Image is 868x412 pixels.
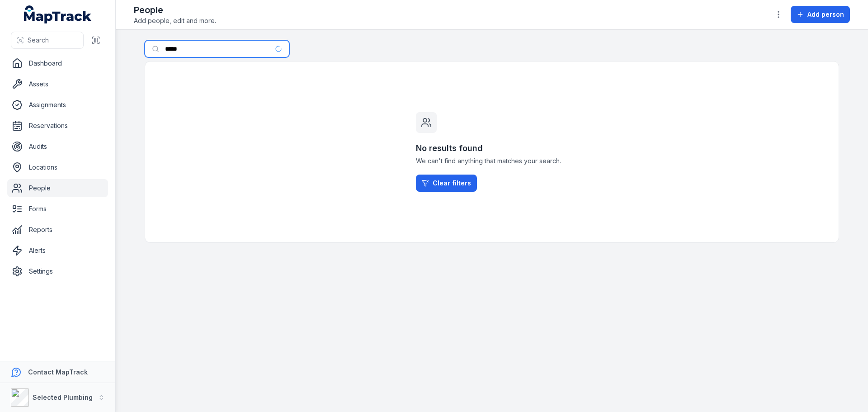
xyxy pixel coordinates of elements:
a: Assets [7,75,108,93]
h3: No results found [416,142,568,155]
h2: People [134,4,216,16]
a: Audits [7,137,108,156]
span: We can't find anything that matches your search. [416,156,568,166]
span: Search [28,36,49,45]
a: MapTrack [24,5,92,24]
a: Reports [7,221,108,239]
a: Reservations [7,117,108,135]
a: Dashboard [7,54,108,72]
span: Add people, edit and more. [134,16,216,25]
strong: Selected Plumbing [33,393,93,401]
span: Add person [807,10,844,19]
a: Forms [7,200,108,218]
a: Alerts [7,242,108,260]
a: Locations [7,158,108,176]
a: Clear filters [416,175,477,192]
strong: Contact MapTrack [28,368,88,376]
button: Search [11,32,84,49]
a: Settings [7,262,108,280]
a: Assignments [7,96,108,114]
a: People [7,179,108,197]
button: Add person [791,6,850,23]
